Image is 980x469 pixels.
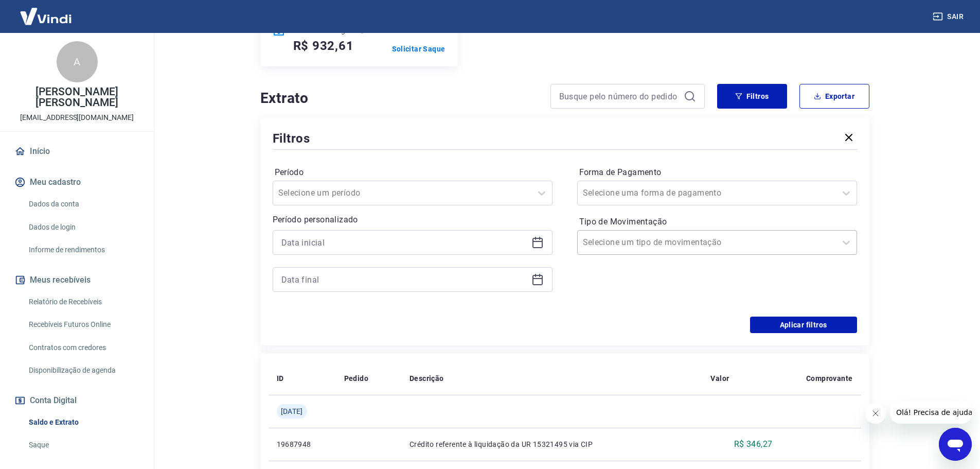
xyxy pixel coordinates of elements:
button: Meus recebíveis [12,269,141,291]
p: Período personalizado [273,214,553,226]
a: Recebíveis Futuros Online [25,314,141,335]
a: Saque [25,435,141,456]
a: Disponibilização de agenda [25,360,141,381]
button: Meu cadastro [12,171,141,194]
a: Dados de login [25,217,141,238]
span: [DATE] [281,406,303,416]
a: Informe de rendimentos [25,239,141,260]
input: Data final [281,272,527,287]
span: Olá! Precisa de ajuda? [6,7,86,15]
a: Solicitar Saque [392,44,446,54]
h5: R$ 932,61 [293,38,354,54]
div: A [57,41,98,82]
h5: Filtros [273,130,311,147]
p: Descrição [409,373,444,384]
a: Contratos com credores [25,337,141,358]
p: [PERSON_NAME] [PERSON_NAME] [8,86,146,108]
input: Busque pelo número do pedido [559,89,680,104]
iframe: Botão para abrir a janela de mensagens [939,428,972,461]
p: 19687948 [277,439,328,449]
a: Relatório de Recebíveis [25,291,141,312]
p: [EMAIL_ADDRESS][DOMAIN_NAME] [20,112,134,123]
label: Tipo de Movimentação [579,216,855,228]
button: Aplicar filtros [750,317,857,333]
p: Comprovante [806,373,852,384]
a: Início [12,140,141,163]
input: Data inicial [281,235,527,250]
label: Forma de Pagamento [579,166,855,179]
label: Período [275,166,550,179]
img: Vindi [12,1,79,32]
button: Exportar [799,84,869,109]
p: Pedido [344,373,368,384]
button: Conta Digital [12,389,141,412]
a: Saldo e Extrato [25,412,141,433]
p: Valor [710,373,729,384]
button: Filtros [717,84,787,109]
iframe: Fechar mensagem [865,403,886,424]
p: ID [277,373,284,384]
p: Crédito referente à liquidação da UR 15321495 via CIP [409,439,694,449]
iframe: Mensagem da empresa [890,401,972,424]
a: Dados da conta [25,194,141,215]
p: R$ 346,27 [734,438,773,450]
h4: Extrato [260,88,538,109]
button: Sair [931,7,968,26]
